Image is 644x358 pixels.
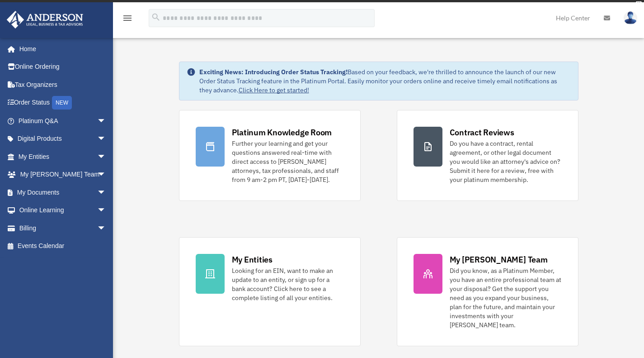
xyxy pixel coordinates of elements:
div: Contract Reviews [450,127,514,138]
i: search [151,12,161,22]
div: close [636,1,642,7]
div: Based on your feedback, we're thrilled to announce the launch of our new Order Status Tracking fe... [199,67,571,95]
span: arrow_drop_down [97,219,115,238]
a: Online Learningarrow_drop_down [6,201,120,220]
a: Billingarrow_drop_down [6,219,120,237]
a: My Documentsarrow_drop_down [6,183,120,201]
div: Further your learning and get your questions answered real-time with direct access to [PERSON_NAM... [232,139,344,184]
a: Platinum Knowledge Room Further your learning and get your questions answered real-time with dire... [179,110,361,201]
a: Click Here to get started! [239,86,309,94]
div: Did you know, as a Platinum Member, you have an entire professional team at your disposal? Get th... [450,266,562,329]
div: My Entities [232,254,273,265]
a: Online Ordering [6,58,120,76]
div: NEW [52,96,72,110]
a: Order StatusNEW [6,94,120,112]
a: Tax Organizers [6,76,120,94]
a: Home [6,40,115,58]
span: arrow_drop_down [97,201,115,220]
strong: Exciting News: Introducing Order Status Tracking! [199,68,348,76]
a: My Entitiesarrow_drop_down [6,148,120,166]
span: arrow_drop_down [97,130,115,148]
a: Events Calendar [6,237,120,255]
span: arrow_drop_down [97,183,115,202]
img: User Pic [624,11,637,24]
div: My [PERSON_NAME] Team [450,254,548,265]
a: My [PERSON_NAME] Teamarrow_drop_down [6,166,120,184]
div: Looking for an EIN, want to make an update to an entity, or sign up for a bank account? Click her... [232,266,344,302]
a: My [PERSON_NAME] Team Did you know, as a Platinum Member, you have an entire professional team at... [397,237,578,346]
i: menu [122,13,133,24]
span: arrow_drop_down [97,112,115,130]
a: Digital Productsarrow_drop_down [6,130,120,148]
span: arrow_drop_down [97,166,115,184]
a: Platinum Q&Aarrow_drop_down [6,112,120,130]
a: Contract Reviews Do you have a contract, rental agreement, or other legal document you would like... [397,110,578,201]
div: Platinum Knowledge Room [232,127,332,138]
a: My Entities Looking for an EIN, want to make an update to an entity, or sign up for a bank accoun... [179,237,361,346]
a: menu [122,16,133,24]
div: Do you have a contract, rental agreement, or other legal document you would like an attorney's ad... [450,139,562,184]
span: arrow_drop_down [97,148,115,166]
img: Anderson Advisors Platinum Portal [4,11,86,29]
